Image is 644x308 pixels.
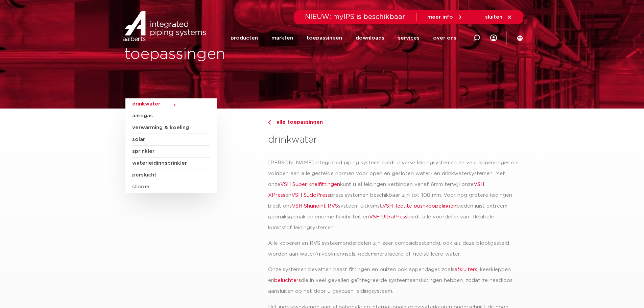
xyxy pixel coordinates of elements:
[132,98,210,110] a: drinkwater
[490,30,497,45] div: my IPS
[291,193,330,198] a: VSH SudoPress
[398,25,420,51] a: services
[132,169,210,181] a: perslucht
[485,14,512,20] a: sluiten
[268,182,484,198] a: VSH XPress
[268,264,519,297] p: Onze systemen bevatten naast fittingen en buizen ook appendages zoals , keerkleppen en die in vee...
[427,15,453,20] span: meer info
[268,238,519,260] p: Alle koperen en RVS systeemonderdelen zijn zeer corrosiebestendig, ook als deze blootgesteld word...
[485,15,502,20] span: sluiten
[274,278,301,283] a: beluchters
[427,14,463,20] a: meer info
[132,146,210,158] a: sprinkler
[231,25,258,51] a: producten
[124,44,319,65] h1: toepassingen
[369,214,407,219] a: VSH UltraPress
[280,182,340,187] a: VSH Super knelfittingen
[307,25,342,51] a: toepassingen
[132,158,210,169] a: waterleidingsprinkler
[454,267,477,272] a: afsluiters
[356,25,384,51] a: downloads
[305,14,405,20] span: NIEUW: myIPS is beschikbaar
[268,133,519,147] h3: drinkwater
[272,120,323,125] span: alle toepassingen
[268,120,271,125] img: chevron-right.svg
[132,134,210,146] a: solar
[382,204,456,209] a: VSH Tectite pushkoppelingen
[433,25,456,51] a: over ons
[231,25,456,51] nav: Menu
[132,110,210,122] a: aardgas
[268,158,519,233] p: [PERSON_NAME] integrated piping systems biedt diverse leidingsystemen en vele appendages die vold...
[271,25,293,51] a: markten
[132,181,210,193] a: stoom
[292,204,338,209] a: VSH Shurjoint RVS
[268,118,519,126] a: alle toepassingen
[132,122,210,134] a: verwarming & koeling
